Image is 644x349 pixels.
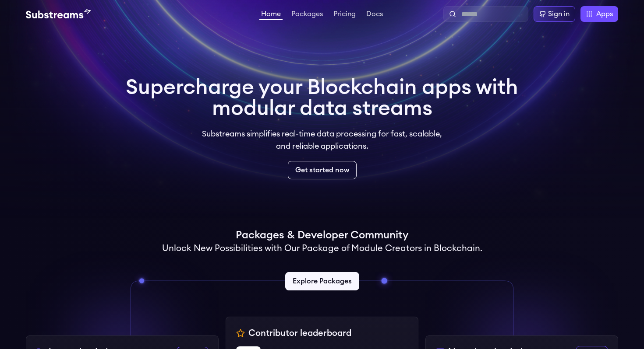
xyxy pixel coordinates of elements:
a: Sign in [534,6,575,22]
h2: Unlock New Possibilities with Our Package of Module Creators in Blockchain. [162,242,482,255]
p: Substreams simplifies real-time data processing for fast, scalable, and reliable applications. [196,128,448,152]
a: Pricing [332,10,357,19]
h1: Packages & Developer Community [236,228,408,242]
a: Docs [364,10,385,19]
a: Packages [290,10,325,19]
div: Sign in [548,9,570,19]
h1: Supercharge your Blockchain apps with modular data streams [126,77,518,119]
img: Substream's logo [26,9,91,19]
a: Explore Packages [285,272,359,290]
span: Apps [596,9,613,19]
a: Get started now [288,161,357,179]
a: Home [259,10,283,20]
